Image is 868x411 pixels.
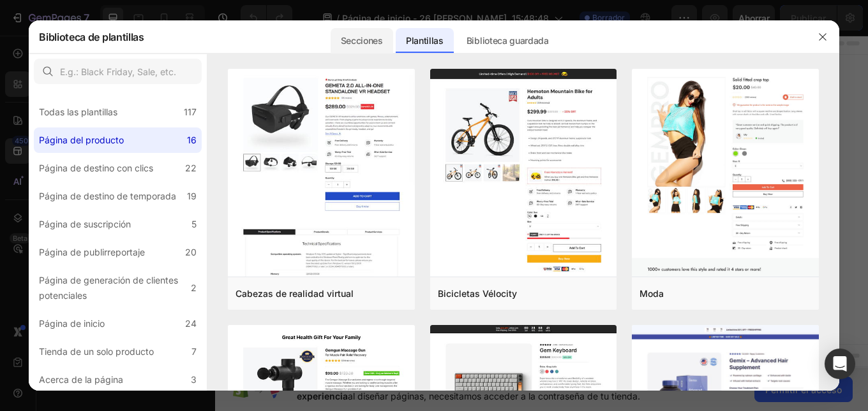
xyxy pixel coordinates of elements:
font: Cabezas de realidad virtual [236,288,354,299]
font: 117 [184,106,197,117]
button: Add sections [290,227,378,253]
font: Página de generación de clientes potenciales [39,275,178,301]
font: Todas las plantillas [39,106,117,117]
div: Start with Sections from sidebar [306,202,460,217]
font: Página de destino con clics [39,162,153,173]
div: Abrir Intercom Messenger [825,349,855,379]
font: Página de destino de temporada [39,191,176,201]
font: 24 [185,318,197,329]
font: 19 [187,191,197,201]
font: Moda [640,288,664,299]
font: 22 [185,162,197,173]
font: Biblioteca de plantillas [39,31,144,43]
font: Página de publirreportaje [39,247,145,257]
font: Plantillas [406,35,444,46]
font: Biblioteca guardada [467,35,549,46]
font: 7 [191,346,197,357]
input: E.g.: Black Friday, Sale, etc. [34,59,202,84]
font: Tienda de un solo producto [39,346,154,357]
font: Acerca de la página [39,374,123,385]
button: Add elements [385,227,475,253]
font: 20 [185,247,197,257]
font: Bicicletas Vélocity [438,288,517,299]
font: Página del producto [39,134,124,145]
font: 5 [191,219,197,229]
font: 2 [191,282,197,293]
font: Secciones [341,35,383,46]
font: Página de suscripción [39,219,131,229]
font: Página de inicio [39,318,105,329]
font: 3 [191,374,197,385]
div: Start with Generating from URL or image [297,299,469,309]
font: 16 [187,134,197,145]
